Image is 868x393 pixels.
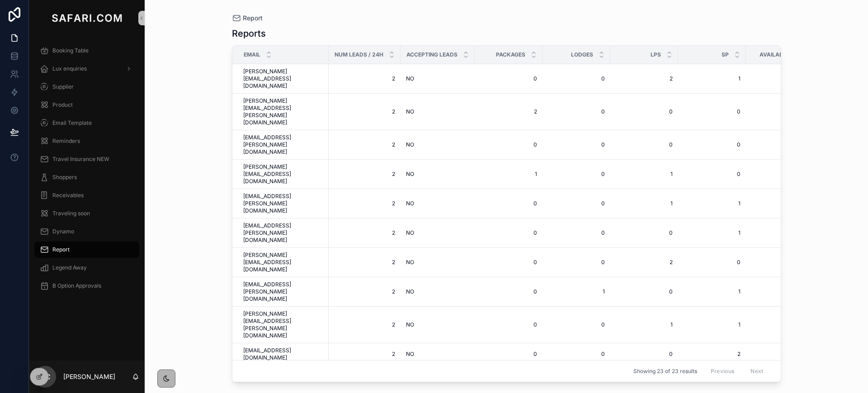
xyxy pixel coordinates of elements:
a: 2 [616,75,673,82]
a: 1 [684,200,741,207]
a: [PERSON_NAME][EMAIL_ADDRESS][DOMAIN_NAME] [243,68,323,90]
a: 0 [480,350,537,358]
span: 1 [751,229,808,237]
span: [EMAIL_ADDRESS][PERSON_NAME][DOMAIN_NAME] [243,281,323,303]
a: NO [406,75,469,82]
span: 2 [334,350,395,358]
span: Packages [496,51,525,58]
span: Travel Insurance NEW [52,156,109,163]
a: 1 [616,200,673,207]
a: Travel Insurance NEW [34,151,139,167]
span: 2 [480,108,537,115]
a: Supplier [34,79,139,95]
a: 0 [548,350,605,358]
a: 1 [751,141,808,148]
a: 0 [684,170,741,178]
span: Dynamo [52,228,74,235]
a: 2 [334,259,395,266]
span: [PERSON_NAME][EMAIL_ADDRESS][PERSON_NAME][DOMAIN_NAME] [243,97,323,126]
a: NO [406,141,469,148]
span: 2 [334,229,395,237]
span: 0 [480,200,537,207]
a: Product [34,97,139,113]
span: Supplier [52,83,74,90]
span: NO [406,75,414,82]
span: NO [406,108,414,115]
span: Legend Away [52,264,87,271]
span: Reminders [52,137,80,145]
span: Report [243,14,263,23]
a: Legend Away [34,260,139,276]
span: 0 [751,288,808,295]
a: [PERSON_NAME][EMAIL_ADDRESS][PERSON_NAME][DOMAIN_NAME] [243,310,323,339]
span: SP [722,51,729,58]
span: 2 [334,288,395,295]
a: NO [406,170,469,178]
span: Availability [759,51,797,58]
a: 0 [548,259,605,266]
a: 0 [548,200,605,207]
a: 2 [334,75,395,82]
a: 1 [548,288,605,295]
a: 0 [548,75,605,82]
span: 1 [616,321,673,328]
img: App logo [50,11,124,25]
a: 2 [334,108,395,115]
a: 0 [616,350,673,358]
a: 0 [480,75,537,82]
a: [PERSON_NAME][EMAIL_ADDRESS][DOMAIN_NAME] [243,163,323,185]
a: 1 [480,170,537,178]
a: [EMAIL_ADDRESS][PERSON_NAME][DOMAIN_NAME] [243,134,323,156]
a: 0 [751,321,808,328]
a: [PERSON_NAME][EMAIL_ADDRESS][DOMAIN_NAME] [243,251,323,273]
span: 2 [616,259,673,266]
span: Traveling soon [52,210,90,217]
span: NO [406,229,414,237]
span: Booking Table [52,47,89,54]
span: 2 [334,141,395,148]
a: 0 [480,321,537,328]
span: Lodges [571,51,593,58]
span: NO [406,259,414,266]
a: 0 [751,350,808,358]
a: 0 [480,229,537,237]
a: NO [406,259,469,266]
a: B Option Approvals [34,278,139,294]
a: NO [406,229,469,237]
span: B Option Approvals [52,282,101,289]
span: Lux enquiries [52,65,87,72]
a: Dynamo [34,223,139,240]
span: NO [406,288,414,295]
span: ACCEPTING LEADS [406,51,458,58]
span: LPS [651,51,661,58]
a: 0 [548,141,605,148]
a: 0 [480,259,537,266]
a: 1 [684,75,741,82]
a: NO [406,200,469,207]
span: Report [52,246,70,253]
a: NO [406,350,469,358]
span: 1 [684,229,741,237]
a: 0 [616,108,673,115]
a: 2 [334,321,395,328]
a: [EMAIL_ADDRESS][PERSON_NAME][DOMAIN_NAME] [243,193,323,214]
span: 2 [334,200,395,207]
a: 0 [548,321,605,328]
span: 1 [684,321,741,328]
a: 0 [548,108,605,115]
a: 0 [684,108,741,115]
a: 0 [616,141,673,148]
span: 1 [616,170,673,178]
